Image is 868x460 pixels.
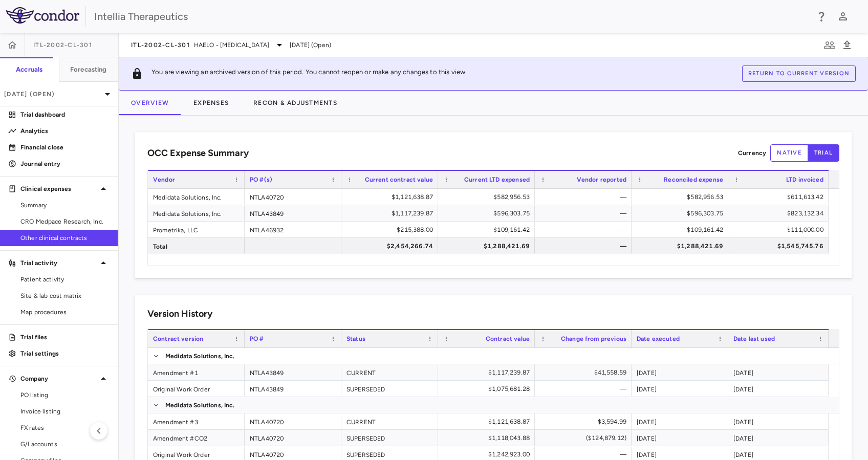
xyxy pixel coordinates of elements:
[544,205,626,222] div: —
[20,374,97,383] p: Company
[147,146,249,160] h6: OCC Expense Summary
[341,364,438,380] div: CURRENT
[351,238,433,254] div: $2,454,266.74
[808,144,839,162] button: trial
[341,381,438,397] div: SUPERSEDED
[245,413,341,429] div: NTLA40720
[153,335,203,342] span: Contract version
[245,222,341,237] div: NTLA46932
[544,381,626,397] div: —
[20,333,110,342] p: Trial files
[151,68,467,80] p: You are viewing an archived version of this period. You cannot reopen or make any changes to this...
[147,307,212,321] h6: Version History
[786,176,823,183] span: LTD invoiced
[641,205,723,222] div: $596,303.75
[148,222,245,237] div: Prometrika, LLC
[341,430,438,446] div: SUPERSEDED
[770,144,808,162] button: native
[728,364,829,380] div: [DATE]
[153,176,175,183] span: Vendor
[181,91,241,115] button: Expenses
[20,423,110,432] span: FX rates
[94,9,809,24] div: Intellia Therapeutics
[641,189,723,205] div: $582,956.53
[20,349,110,358] p: Trial settings
[20,258,97,268] p: Trial activity
[544,238,626,254] div: —
[637,335,680,342] span: Date executed
[20,184,97,193] p: Clinical expenses
[447,413,530,430] div: $1,121,638.87
[728,381,829,397] div: [DATE]
[245,430,341,446] div: NTLA40720
[632,413,728,429] div: [DATE]
[737,238,823,254] div: $1,545,745.76
[16,65,42,74] h6: Accruals
[250,335,264,342] span: PO #
[447,205,530,222] div: $596,303.75
[245,381,341,397] div: NTLA43849
[165,352,235,361] p: Medidata Solutions, Inc.
[351,189,433,205] div: $1,121,638.87
[447,364,530,381] div: $1,117,239.87
[20,233,110,243] span: Other clinical contracts
[561,335,626,342] span: Change from previous
[6,7,79,24] img: logo-full-SnFGN8VE.png
[20,126,110,136] p: Analytics
[70,65,107,74] h6: Forecasting
[447,381,530,397] div: $1,075,681.28
[544,413,626,430] div: $3,594.99
[544,430,626,446] div: ($124,879.12)
[20,308,110,317] span: Map procedures
[20,407,110,416] span: Invoice listing
[447,430,530,446] div: $1,118,043.88
[544,364,626,381] div: $41,558.59
[742,65,856,82] button: Return to current version
[245,189,341,205] div: NTLA40720
[148,430,245,446] div: Amendment #CO2
[544,222,626,238] div: —
[346,335,365,342] span: Status
[4,90,101,99] p: [DATE] (Open)
[486,335,530,342] span: Contract value
[733,335,775,342] span: Date last used
[250,176,272,183] span: PO #(s)
[148,205,245,221] div: Medidata Solutions, Inc.
[641,222,723,238] div: $109,161.42
[447,238,530,254] div: $1,288,421.69
[351,222,433,238] div: $215,388.00
[447,222,530,238] div: $109,161.42
[365,176,433,183] span: Current contract value
[119,91,181,115] button: Overview
[577,176,626,183] span: Vendor reported
[447,189,530,205] div: $582,956.53
[241,91,350,115] button: Recon & Adjustments
[738,148,766,158] p: Currency
[20,110,110,119] p: Trial dashboard
[20,390,110,400] span: PO listing
[20,201,110,210] span: Summary
[245,205,341,221] div: NTLA43849
[632,364,728,380] div: [DATE]
[148,364,245,380] div: Amendment #1
[728,430,829,446] div: [DATE]
[664,176,723,183] span: Reconciled expense
[544,189,626,205] div: —
[641,238,723,254] div: $1,288,421.69
[20,440,110,449] span: G/l accounts
[194,40,269,50] span: HAELO - [MEDICAL_DATA]
[148,189,245,205] div: Medidata Solutions, Inc.
[245,364,341,380] div: NTLA43849
[20,291,110,300] span: Site & lab cost matrix
[290,40,331,50] span: [DATE] (Open)
[351,205,433,222] div: $1,117,239.87
[20,217,110,226] span: CRO Medpace Research, Inc.
[737,189,823,205] div: $611,613.42
[632,381,728,397] div: [DATE]
[20,159,110,168] p: Journal entry
[737,205,823,222] div: $823,132.34
[148,381,245,397] div: Original Work Order
[341,413,438,429] div: CURRENT
[165,401,235,410] p: Medidata Solutions, Inc.
[131,41,190,49] span: ITL-2002-CL-301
